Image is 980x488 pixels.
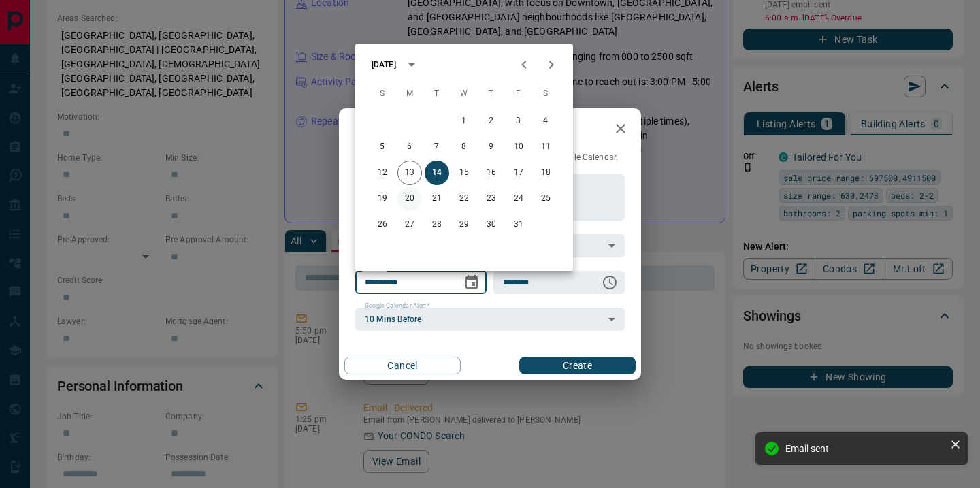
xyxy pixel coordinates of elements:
[479,186,504,211] button: 23
[397,161,422,185] button: 13
[479,161,504,185] button: 16
[506,212,531,237] button: 31
[425,135,449,159] button: 7
[452,109,476,133] button: 1
[785,443,945,454] div: Email sent
[344,357,461,374] button: Cancel
[596,269,623,296] button: Choose time, selected time is 6:00 AM
[370,212,395,237] button: 26
[452,135,476,159] button: 8
[425,161,449,185] button: 14
[452,161,476,185] button: 15
[425,186,449,211] button: 21
[506,109,531,133] button: 3
[458,269,485,296] button: Choose date, selected date is Oct 14, 2025
[506,135,531,159] button: 10
[425,80,449,108] span: Tuesday
[370,186,395,211] button: 19
[479,109,504,133] button: 2
[400,53,423,76] button: calendar view is open, switch to year view
[452,80,476,108] span: Wednesday
[365,302,430,310] label: Google Calendar Alert
[365,265,382,274] label: Date
[534,186,558,211] button: 25
[370,161,395,185] button: 12
[370,135,395,159] button: 5
[397,135,422,159] button: 6
[519,357,636,374] button: Create
[425,212,449,237] button: 28
[534,161,558,185] button: 18
[503,265,521,274] label: Time
[370,80,395,108] span: Sunday
[534,135,558,159] button: 11
[339,108,431,152] h2: New Task
[397,80,422,108] span: Monday
[506,161,531,185] button: 17
[452,186,476,211] button: 22
[397,212,422,237] button: 27
[479,80,504,108] span: Thursday
[479,135,504,159] button: 9
[506,186,531,211] button: 24
[538,51,565,78] button: Next month
[534,109,558,133] button: 4
[372,59,396,71] div: [DATE]
[479,212,504,237] button: 30
[452,212,476,237] button: 29
[534,80,558,108] span: Saturday
[355,308,625,331] div: 10 Mins Before
[510,51,538,78] button: Previous month
[506,80,531,108] span: Friday
[397,186,422,211] button: 20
